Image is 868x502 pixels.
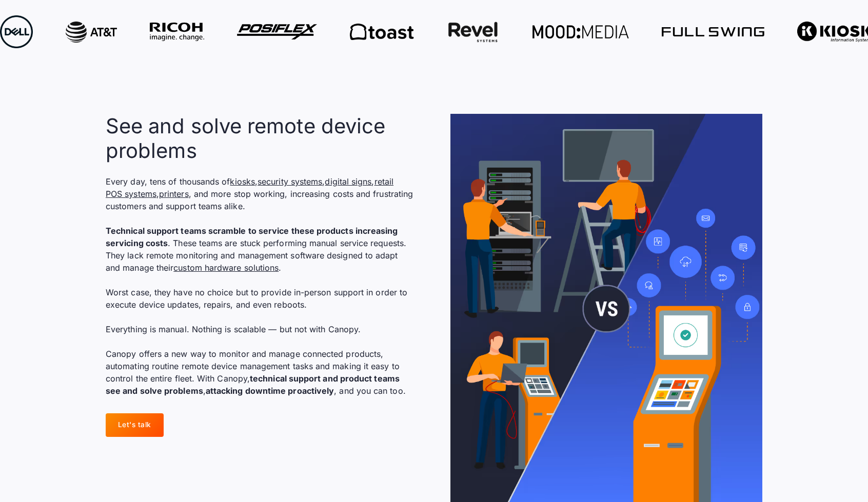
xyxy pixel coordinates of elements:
img: Canopy works with Full Swing [661,27,764,36]
img: Ricoh electronics and products uses Canopy [149,23,204,42]
img: Canopy works with Posiflex [236,24,317,39]
img: Canopy works with Toast [349,24,413,40]
a: digital signs [325,176,371,187]
p: Every day, tens of thousands of , , , , , and more stop working, increasing costs and frustrating... [106,175,413,397]
a: security systems [258,176,322,187]
strong: Technical support teams scramble to service these products increasing servicing costs [106,226,398,248]
strong: technical support and product teams see and solve problems [106,373,400,396]
img: Canopy works with Mood Media [532,25,629,38]
h2: See and solve remote device problems [106,114,413,163]
a: Let's talk [106,413,164,437]
strong: attacking downtime proactively [206,386,334,396]
img: Canopy works with AT&T [65,22,116,43]
a: kiosks [230,176,254,187]
a: custom hardware solutions [173,263,279,273]
a: printers [159,189,189,199]
img: Canopy works with Revel Systems [446,22,499,43]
